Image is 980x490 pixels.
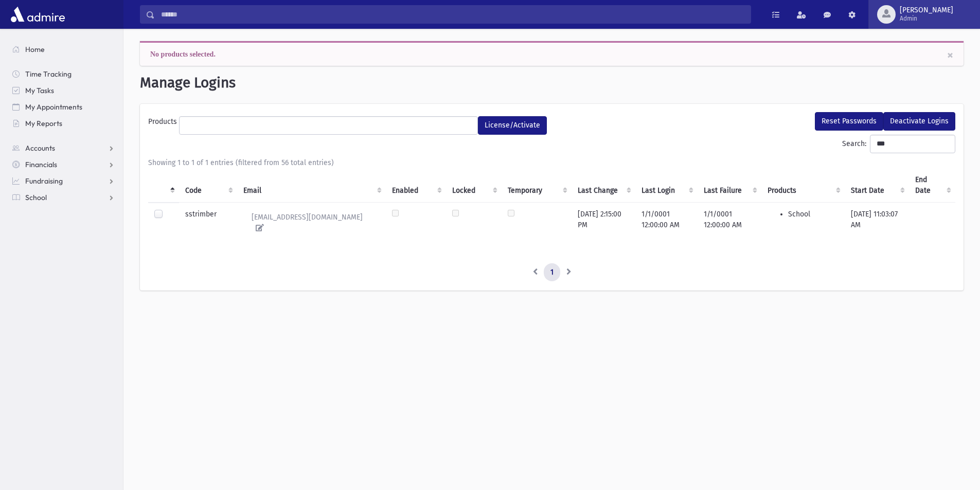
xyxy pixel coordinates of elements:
[845,168,909,203] th: Start Date : activate to sort column ascending
[25,86,54,95] span: My Tasks
[150,50,216,58] span: No products selected.
[4,115,123,132] a: My Reports
[900,14,953,23] span: Admin
[25,193,47,202] span: School
[4,189,123,206] a: School
[446,168,502,203] th: Locked : activate to sort column ascending
[788,209,839,220] li: School
[4,41,123,58] a: Home
[842,135,955,153] label: Search:
[4,140,123,156] a: Accounts
[845,202,909,243] td: [DATE] 11:03:07 AM
[572,168,635,203] th: Last Change : activate to sort column ascending
[761,168,845,203] th: Products : activate to sort column ascending
[25,119,62,128] span: My Reports
[8,4,67,25] img: AdmirePro
[179,202,237,243] td: sstrimber
[478,116,547,135] button: License/Activate
[572,202,635,243] td: [DATE] 2:15:00 PM
[502,168,572,203] th: Temporary : activate to sort column ascending
[155,5,751,24] input: Search
[4,99,123,115] a: My Appointments
[909,168,955,203] th: End Date : activate to sort column ascending
[386,168,446,203] th: Enabled : activate to sort column ascending
[544,263,560,282] a: 1
[883,112,955,131] button: Deactivate Logins
[635,202,698,243] td: 1/1/0001 12:00:00 AM
[140,74,964,92] h1: Manage Logins
[698,202,761,243] td: 1/1/0001 12:00:00 AM
[4,82,123,99] a: My Tasks
[148,157,955,168] div: Showing 1 to 1 of 1 entries (filtered from 56 total entries)
[25,176,63,186] span: Fundraising
[870,135,955,153] input: Search:
[698,168,761,203] th: Last Failure : activate to sort column ascending
[25,160,57,169] span: Financials
[148,168,179,203] th: : activate to sort column descending
[25,102,82,112] span: My Appointments
[4,66,123,82] a: Time Tracking
[25,69,72,79] span: Time Tracking
[179,168,237,203] th: Code : activate to sort column ascending
[900,6,953,14] span: [PERSON_NAME]
[148,116,179,131] label: Products
[4,173,123,189] a: Fundraising
[947,49,953,61] a: close
[815,112,883,131] button: Reset Passwords
[243,209,380,237] a: [EMAIL_ADDRESS][DOMAIN_NAME]
[4,156,123,173] a: Financials
[25,143,55,153] span: Accounts
[237,168,386,203] th: Email : activate to sort column ascending
[25,45,45,54] span: Home
[635,168,698,203] th: Last Login : activate to sort column ascending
